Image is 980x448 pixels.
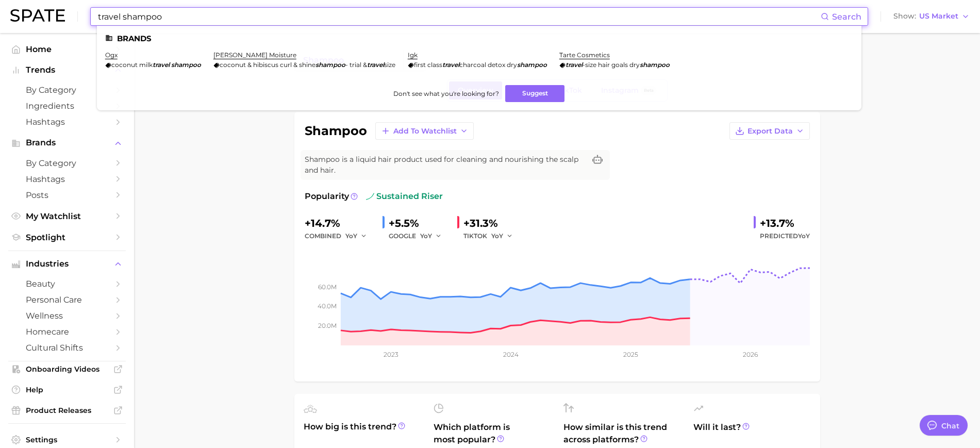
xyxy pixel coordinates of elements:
span: Posts [26,190,108,200]
span: Predicted [760,230,810,242]
span: cultural shifts [26,343,108,353]
span: sustained riser [366,190,443,203]
button: Export Data [729,122,810,140]
button: YoY [491,230,513,242]
span: How similar is this trend across platforms? [563,421,681,446]
span: -size hair goals dry [583,61,640,69]
span: Export Data [748,127,793,136]
button: Brands [8,135,126,151]
img: sustained riser [366,192,374,201]
a: My Watchlist [8,208,126,224]
span: coconut & hibiscus curl & shine [220,61,315,69]
button: Suggest [505,85,564,102]
a: homecare [8,324,126,340]
span: Home [26,44,108,54]
span: My Watchlist [26,211,108,221]
button: Trends [8,62,126,78]
span: YoY [491,231,503,240]
span: homecare [26,327,108,337]
span: Show [893,13,916,19]
button: Industries [8,256,126,272]
em: shampoo [315,61,345,69]
span: charcoal detox dry [459,61,517,69]
a: wellness [8,308,126,324]
span: personal care [26,295,108,305]
div: TIKTOK [463,230,520,242]
em: travel [153,61,170,69]
div: +13.7% [760,215,810,231]
div: +31.3% [463,215,520,231]
a: by Category [8,155,126,171]
span: How big is this trend? [304,421,421,446]
a: ogx [105,51,118,59]
span: coconut milk [111,61,153,69]
a: Onboarding Videos [8,361,126,377]
a: Spotlight [8,229,126,245]
span: Don't see what you're looking for? [393,90,499,97]
span: beauty [26,279,108,289]
button: ShowUS Market [891,10,972,23]
tspan: 2025 [623,351,638,358]
span: Will it last? [693,421,811,446]
a: personal care [8,292,126,308]
em: travel [367,61,384,69]
span: - trial & [345,61,367,69]
input: Search here for a brand, industry, or ingredient [97,8,821,25]
span: Add to Watchlist [393,127,457,136]
div: +14.7% [305,215,374,231]
span: Product Releases [26,406,108,415]
span: by Category [26,158,108,168]
span: US Market [919,13,958,19]
span: Search [832,12,861,22]
a: Ingredients [8,98,126,114]
em: shampoo [171,61,201,69]
span: Spotlight [26,233,108,242]
a: cultural shifts [8,340,126,356]
a: Settings [8,432,126,447]
div: combined [305,230,374,242]
div: +5.5% [389,215,449,231]
em: shampoo [517,61,547,69]
span: Ingredients [26,101,108,111]
button: YoY [345,230,368,242]
span: Hashtags [26,117,108,127]
tspan: 2023 [383,351,398,358]
li: Brands [105,34,853,43]
span: Hashtags [26,174,108,184]
em: travel [566,61,583,69]
span: Brands [26,138,108,147]
span: size [384,61,395,69]
a: Posts [8,187,126,203]
a: Help [8,382,126,397]
img: SPATE [10,9,65,22]
span: YoY [345,231,357,240]
span: Industries [26,259,108,269]
span: wellness [26,311,108,321]
a: Product Releases [8,403,126,418]
span: Onboarding Videos [26,364,108,374]
button: Add to Watchlist [375,122,474,140]
a: Hashtags [8,171,126,187]
tspan: 2026 [743,351,758,358]
span: Shampoo is a liquid hair product used for cleaning and nourishing the scalp and hair. [305,154,585,176]
span: Settings [26,435,108,444]
span: by Category [26,85,108,95]
span: Trends [26,65,108,75]
a: [PERSON_NAME] moisture [213,51,296,59]
em: shampoo [640,61,670,69]
a: beauty [8,276,126,292]
span: YoY [420,231,432,240]
span: Help [26,385,108,394]
a: Home [8,41,126,57]
span: YoY [798,232,810,240]
a: by Category [8,82,126,98]
span: first class [414,61,442,69]
button: YoY [420,230,442,242]
span: Popularity [305,190,349,203]
tspan: 2024 [503,351,518,358]
div: GOOGLE [389,230,449,242]
em: travel [442,61,459,69]
a: Hashtags [8,114,126,130]
h1: shampoo [305,125,367,137]
a: tarte cosmetics [559,51,610,59]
